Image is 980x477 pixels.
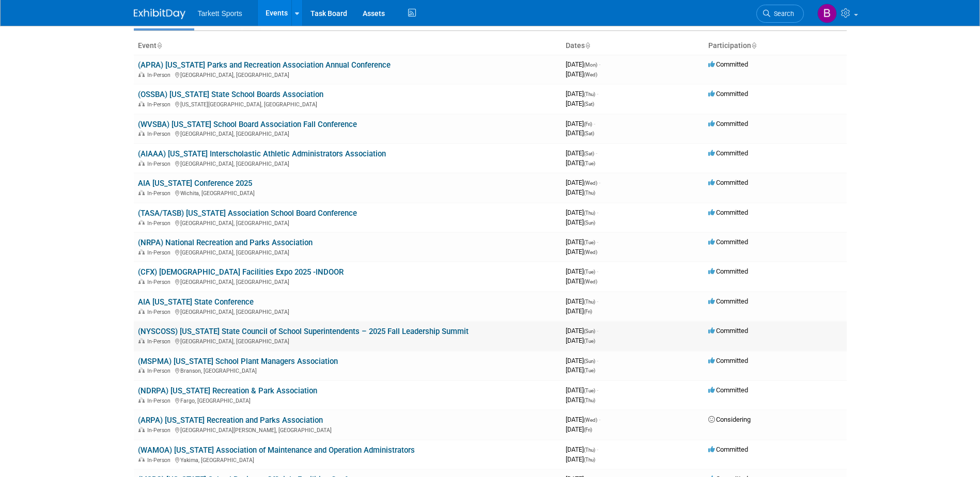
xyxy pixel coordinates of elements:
a: (AIAAA) [US_STATE] Interscholastic Athletic Administrators Association [138,149,386,158]
span: Considering [708,416,751,423]
span: [DATE] [566,307,592,315]
div: [GEOGRAPHIC_DATA][PERSON_NAME], [GEOGRAPHIC_DATA] [138,425,557,434]
span: In-Person [147,220,174,227]
span: [DATE] [566,366,595,374]
span: Committed [708,238,748,246]
span: - [599,416,600,423]
span: - [597,297,598,305]
a: Sort by Participation Type [751,41,756,50]
img: In-Person Event [138,101,145,106]
span: In-Person [147,101,174,108]
span: In-Person [147,279,174,285]
span: [DATE] [566,129,594,137]
span: (Tue) [584,240,595,245]
span: In-Person [147,397,174,404]
span: Committed [708,90,748,98]
div: [GEOGRAPHIC_DATA], [GEOGRAPHIC_DATA] [138,70,557,78]
span: (Fri) [584,121,592,127]
span: [DATE] [566,446,598,453]
span: - [594,120,595,128]
span: [DATE] [566,416,600,423]
span: (Sun) [584,358,595,364]
span: - [597,209,598,216]
span: (Tue) [584,368,595,373]
span: (Tue) [584,338,595,344]
span: - [597,238,598,246]
span: Committed [708,149,748,157]
span: In-Person [147,131,174,137]
span: (Thu) [584,91,595,97]
img: In-Person Event [138,131,145,136]
th: Dates [562,37,704,55]
span: [DATE] [566,188,595,196]
img: Bryson Hopper [817,4,837,23]
span: Tarkett Sports [198,9,242,18]
span: - [597,386,598,394]
span: (Thu) [584,457,595,463]
span: Committed [708,120,748,128]
div: Yakima, [GEOGRAPHIC_DATA] [138,455,557,464]
div: Branson, [GEOGRAPHIC_DATA] [138,366,557,374]
span: [DATE] [566,297,598,305]
div: Wichita, [GEOGRAPHIC_DATA] [138,188,557,197]
span: [DATE] [566,218,595,226]
span: [DATE] [566,149,597,157]
div: [GEOGRAPHIC_DATA], [GEOGRAPHIC_DATA] [138,159,557,167]
span: In-Person [147,368,174,374]
span: In-Person [147,72,174,78]
span: [DATE] [566,60,600,68]
span: - [597,327,598,335]
span: Committed [708,267,748,275]
span: - [597,267,598,275]
span: [DATE] [566,90,598,98]
div: [GEOGRAPHIC_DATA], [GEOGRAPHIC_DATA] [138,337,557,345]
span: In-Person [147,190,174,197]
span: [DATE] [566,179,600,186]
a: (WAMOA) [US_STATE] Association of Maintenance and Operation Administrators [138,446,415,455]
a: (WVSBA) [US_STATE] School Board Association Fall Conference [138,120,357,129]
a: (NYSCOSS) [US_STATE] State Council of School Superintendents – 2025 Fall Leadership Summit [138,327,469,336]
a: (TASA/TASB) [US_STATE] Association School Board Conference [138,209,357,218]
img: In-Person Event [138,72,145,77]
span: Committed [708,179,748,186]
span: (Wed) [584,180,597,186]
span: [DATE] [566,70,597,78]
span: (Tue) [584,269,595,275]
span: (Sun) [584,220,595,226]
span: Committed [708,60,748,68]
div: [GEOGRAPHIC_DATA], [GEOGRAPHIC_DATA] [138,129,557,137]
span: - [597,357,598,364]
th: Participation [704,37,847,55]
a: (OSSBA) [US_STATE] State School Boards Association [138,90,323,99]
span: - [596,149,597,157]
a: (MSPMA) [US_STATE] School Plant Managers Association [138,357,338,366]
span: [DATE] [566,159,595,167]
span: (Fri) [584,309,592,314]
a: Sort by Start Date [585,41,590,50]
a: (ARPA) [US_STATE] Recreation and Parks Association [138,416,323,425]
span: (Tue) [584,388,595,393]
span: In-Person [147,309,174,315]
span: (Wed) [584,279,597,284]
span: [DATE] [566,386,598,394]
img: In-Person Event [138,368,145,373]
span: (Sun) [584,328,595,334]
span: - [599,179,600,186]
span: Search [770,10,794,18]
span: [DATE] [566,327,598,335]
span: In-Person [147,427,174,434]
span: (Tue) [584,161,595,166]
span: - [597,90,598,98]
span: (Sat) [584,131,594,136]
span: (Thu) [584,299,595,305]
img: ExhibitDay [134,9,185,19]
a: (NDRPA) [US_STATE] Recreation & Park Association [138,386,317,395]
img: In-Person Event [138,249,145,255]
div: Fargo, [GEOGRAPHIC_DATA] [138,396,557,404]
span: [DATE] [566,277,597,285]
span: (Wed) [584,249,597,255]
span: [DATE] [566,396,595,404]
img: In-Person Event [138,457,145,462]
span: Committed [708,386,748,394]
a: (APRA) [US_STATE] Parks and Recreation Association Annual Conference [138,60,391,70]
